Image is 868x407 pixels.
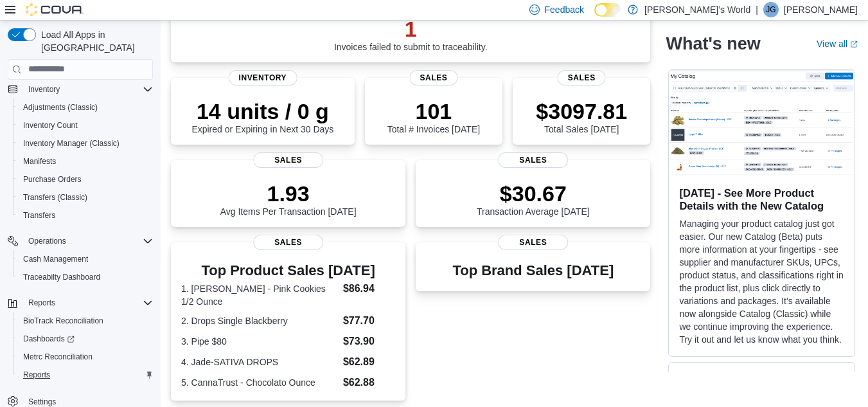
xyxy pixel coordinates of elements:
a: Reports [18,367,55,383]
span: Inventory [23,82,153,97]
span: Sales [253,152,324,168]
span: Cash Management [18,251,153,267]
button: Operations [3,232,158,250]
dd: $73.90 [343,334,395,349]
span: Inventory Manager (Classic) [23,138,120,149]
span: Metrc Reconciliation [23,352,93,362]
button: Reports [13,366,158,384]
span: Reports [23,295,153,311]
button: Cash Management [13,250,158,268]
button: Metrc Reconciliation [13,348,158,366]
span: Inventory Count [23,120,78,131]
a: Metrc Reconciliation [18,349,98,365]
span: Metrc Reconciliation [18,349,153,365]
button: Inventory Count [13,116,158,134]
p: Managing your product catalog just got easier. Our new Catalog (Beta) puts more information at yo... [679,217,844,346]
span: BioTrack Reconciliation [23,316,103,326]
a: View allExternal link [817,39,858,49]
a: Manifests [18,154,61,169]
h3: [DATE] - See More Product Details with the New Catalog [679,186,844,212]
span: Sales [409,70,457,86]
span: Purchase Orders [23,174,82,185]
span: Dashboards [23,334,75,344]
span: Inventory Count [18,118,153,133]
a: Traceabilty Dashboard [18,269,105,285]
span: Adjustments (Classic) [18,100,153,115]
dd: $77.70 [343,313,395,329]
button: Transfers [13,206,158,224]
span: Sales [498,152,569,168]
span: Reports [18,367,153,383]
dd: $62.89 [343,354,395,370]
span: Transfers (Classic) [18,190,153,205]
span: Inventory [28,84,60,95]
dt: 4. Jade-SATIVA DROPS [181,356,338,368]
button: Adjustments (Classic) [13,98,158,116]
button: Traceabilty Dashboard [13,268,158,286]
span: Reports [28,298,55,308]
dd: $86.94 [343,281,395,296]
span: Sales [558,70,606,86]
button: Reports [23,295,60,311]
span: Load All Apps in [GEOGRAPHIC_DATA] [36,28,153,54]
span: Operations [23,233,153,249]
span: Transfers [23,210,55,221]
span: BioTrack Reconciliation [18,313,153,329]
span: Sales [498,235,569,250]
h3: Top Product Sales [DATE] [181,263,395,278]
div: Total # Invoices [DATE] [387,98,480,134]
a: Inventory Manager (Classic) [18,136,125,151]
button: Manifests [13,152,158,170]
span: Inventory Manager (Classic) [18,136,153,151]
span: JG [766,2,775,17]
div: Total Sales [DATE] [536,98,627,134]
span: Dark Mode [594,17,595,17]
a: Dashboards [18,331,80,347]
p: | [756,2,758,17]
a: Inventory Count [18,118,83,133]
button: Transfers (Classic) [13,188,158,206]
p: 1 [334,16,488,42]
dd: $62.88 [343,375,395,390]
input: Dark Mode [594,3,621,17]
button: Purchase Orders [13,170,158,188]
span: Cash Management [23,254,88,264]
a: Transfers [18,208,60,223]
button: Inventory [3,80,158,98]
button: Reports [3,294,158,312]
span: Sales [253,235,324,250]
button: BioTrack Reconciliation [13,312,158,330]
h2: What's new [666,33,760,54]
div: Transaction Average [DATE] [477,181,590,217]
a: Transfers (Classic) [18,190,93,205]
span: Feedback [545,3,584,16]
span: Dashboards [18,331,153,347]
p: 14 units / 0 g [191,98,333,124]
div: Jeremy Good [763,2,779,17]
span: Inventory [229,70,297,86]
p: $3097.81 [536,98,627,124]
svg: External link [850,41,858,48]
h3: Top Brand Sales [DATE] [452,263,614,278]
dt: 5. CannaTrust - Chocolato Ounce [181,376,338,389]
button: Inventory Manager (Classic) [13,134,158,152]
a: Dashboards [13,330,158,348]
span: Transfers [18,208,153,223]
span: Purchase Orders [18,172,153,187]
p: $30.67 [477,181,590,206]
button: Inventory [23,82,65,97]
dt: 3. Pipe $80 [181,335,338,348]
div: Expired or Expiring in Next 30 Days [191,98,333,134]
span: Traceabilty Dashboard [18,269,153,285]
p: 1.93 [220,181,357,206]
a: BioTrack Reconciliation [18,313,109,329]
span: Traceabilty Dashboard [23,272,100,282]
dt: 2. Drops Single Blackberry [181,314,338,327]
span: Transfers (Classic) [23,192,87,203]
span: Adjustments (Classic) [23,102,98,113]
span: Manifests [18,154,153,169]
div: Avg Items Per Transaction [DATE] [220,181,357,217]
span: Settings [28,397,56,407]
button: Operations [23,233,71,249]
p: [PERSON_NAME] [784,2,858,17]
